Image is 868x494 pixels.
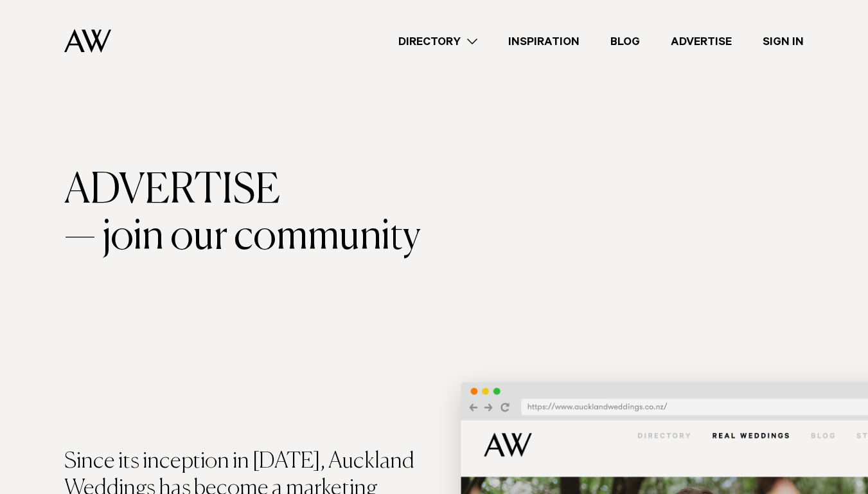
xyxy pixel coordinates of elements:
[747,33,819,50] a: Sign In
[64,29,111,53] img: Auckland Weddings Logo
[493,33,595,50] a: Inspiration
[102,214,420,261] span: join our community
[64,168,804,214] div: Advertise
[64,214,96,261] span: —
[595,33,655,50] a: Blog
[655,33,747,50] a: Advertise
[383,33,493,50] a: Directory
